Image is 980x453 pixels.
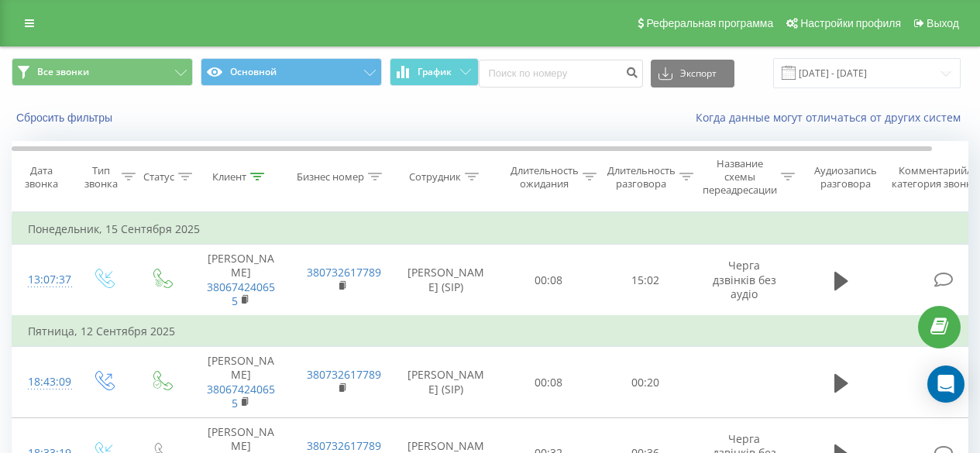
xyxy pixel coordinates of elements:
[207,382,275,410] a: 380674240655
[597,347,694,418] td: 00:20
[927,17,959,29] span: Выход
[12,111,120,125] button: Сбросить фильтры
[28,265,59,295] div: 13:07:37
[500,245,597,316] td: 00:08
[191,347,291,418] td: [PERSON_NAME]
[479,60,643,88] input: Поиск по номеру
[607,164,676,190] div: Длительность разговора
[390,58,479,86] button: График
[297,170,364,184] div: Бизнес номер
[927,365,965,403] div: Open Intercom Messenger
[392,245,500,316] td: [PERSON_NAME] (SIP)
[703,157,777,197] div: Название схемы переадресации
[418,67,452,77] span: График
[597,245,694,316] td: 15:02
[307,438,381,453] a: 380732617789
[800,17,901,29] span: Настройки профиля
[409,170,461,184] div: Сотрудник
[392,347,500,418] td: [PERSON_NAME] (SIP)
[207,280,275,308] a: 380674240655
[12,58,193,86] button: Все звонки
[511,164,579,190] div: Длительность ожидания
[191,245,291,316] td: [PERSON_NAME]
[808,164,883,190] div: Аудиозапись разговора
[201,58,382,86] button: Основной
[694,245,795,316] td: Черга дзвінків без аудіо
[889,164,980,190] div: Комментарий/категория звонка
[696,110,968,125] a: Когда данные могут отличаться от других систем
[651,60,734,88] button: Экспорт
[28,367,59,397] div: 18:43:09
[646,17,773,29] span: Реферальная программа
[143,170,174,184] div: Статус
[500,347,597,418] td: 00:08
[212,170,246,184] div: Клиент
[84,164,118,190] div: Тип звонка
[307,367,381,382] a: 380732617789
[12,164,70,190] div: Дата звонка
[307,265,381,280] a: 380732617789
[37,66,89,78] span: Все звонки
